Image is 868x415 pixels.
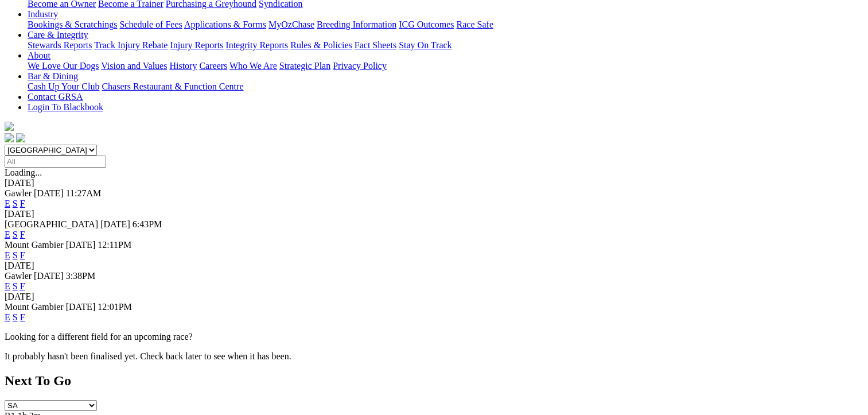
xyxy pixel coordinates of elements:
a: Contact GRSA [28,92,83,102]
a: Schedule of Fees [119,20,182,29]
a: Privacy Policy [333,61,387,71]
span: [DATE] [66,240,96,250]
a: S [13,230,18,239]
span: [DATE] [100,219,130,229]
a: F [20,199,25,208]
div: [DATE] [5,261,863,271]
a: S [13,250,18,260]
span: 12:01PM [98,302,132,312]
a: Bar & Dining [28,71,78,81]
a: E [5,230,10,239]
a: Stewards Reports [28,40,92,50]
p: Looking for a different field for an upcoming race? [5,332,863,342]
span: Mount Gambier [5,302,64,312]
a: ICG Outcomes [399,20,454,29]
div: About [28,61,863,71]
partial: It probably hasn't been finalised yet. Check back later to see when it has been. [5,351,291,361]
a: Who We Are [229,61,277,71]
span: Mount Gambier [5,240,64,250]
a: Care & Integrity [28,30,88,40]
a: Integrity Reports [225,40,288,50]
a: F [20,230,25,239]
div: [DATE] [5,209,863,219]
a: E [5,250,10,260]
a: E [5,281,10,291]
a: About [28,51,50,60]
a: S [13,312,18,322]
a: Industry [28,9,58,19]
h2: Next To Go [5,373,863,389]
div: [DATE] [5,178,863,188]
div: Care & Integrity [28,40,863,51]
a: S [13,281,18,291]
a: E [5,199,10,208]
input: Select date [5,156,106,168]
span: [GEOGRAPHIC_DATA] [5,219,98,229]
span: 11:27AM [66,188,102,198]
a: S [13,199,18,208]
a: Applications & Forms [184,20,266,29]
a: Stay On Track [399,40,451,50]
a: Fact Sheets [355,40,396,50]
div: Bar & Dining [28,82,863,92]
span: Gawler [5,188,32,198]
span: Gawler [5,271,32,281]
a: MyOzChase [268,20,314,29]
a: Vision and Values [101,61,167,71]
span: 6:43PM [133,219,162,229]
span: [DATE] [66,302,96,312]
div: [DATE] [5,292,863,302]
span: 12:11PM [98,240,131,250]
a: F [20,281,25,291]
span: [DATE] [34,271,64,281]
a: Chasers Restaurant & Function Centre [102,82,243,91]
a: Cash Up Your Club [28,82,99,91]
img: facebook.svg [5,133,14,142]
a: We Love Our Dogs [28,61,99,71]
a: Injury Reports [170,40,223,50]
span: [DATE] [34,188,64,198]
img: twitter.svg [16,133,25,142]
div: Industry [28,20,863,30]
span: Loading... [5,168,42,177]
a: Track Injury Rebate [94,40,168,50]
a: F [20,250,25,260]
a: Login To Blackbook [28,102,103,112]
a: Bookings & Scratchings [28,20,117,29]
img: logo-grsa-white.png [5,122,14,131]
a: Race Safe [456,20,493,29]
a: E [5,312,10,322]
span: 3:38PM [66,271,96,281]
a: Rules & Policies [290,40,352,50]
a: F [20,312,25,322]
a: Careers [199,61,227,71]
a: Strategic Plan [279,61,330,71]
a: Breeding Information [317,20,396,29]
a: History [169,61,197,71]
